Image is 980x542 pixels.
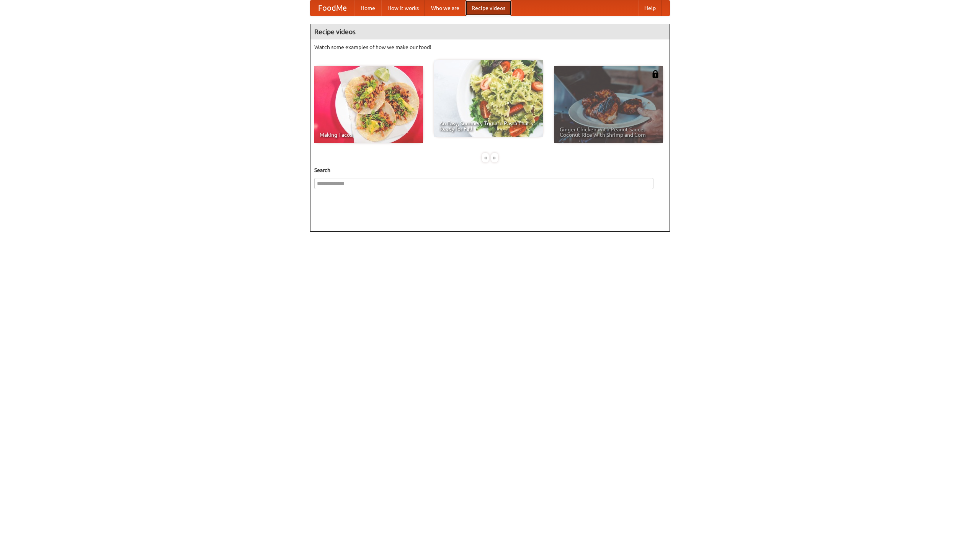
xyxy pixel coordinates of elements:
h5: Search [314,166,666,174]
span: An Easy, Summery Tomato Pasta That's Ready for Fall [439,121,537,131]
span: Making Tacos [320,132,418,138]
div: « [482,153,489,162]
a: Home [354,0,381,16]
p: Watch some examples of how we make our food! [314,43,666,51]
a: Recipe videos [465,0,511,16]
a: FoodMe [310,0,354,16]
img: 483408.png [652,70,659,78]
a: Who we are [425,0,465,16]
a: Help [638,0,662,16]
a: Making Tacos [314,66,423,143]
a: How it works [381,0,425,16]
a: An Easy, Summery Tomato Pasta That's Ready for Fall [434,60,543,137]
div: » [491,153,498,162]
h4: Recipe videos [310,24,670,39]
